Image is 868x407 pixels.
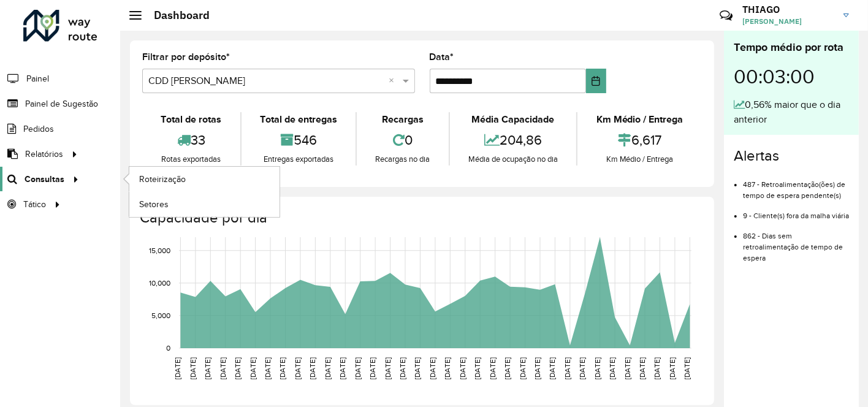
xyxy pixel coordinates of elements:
a: Contato Rápido [713,2,739,29]
div: Total de entregas [245,112,353,127]
span: [PERSON_NAME] [742,16,834,27]
text: [DATE] [234,357,242,379]
span: Consultas [25,173,64,186]
h3: THIAGO [742,4,834,15]
text: [DATE] [384,357,392,379]
text: [DATE] [398,357,406,379]
text: [DATE] [414,357,422,379]
div: 00:03:00 [734,56,849,97]
text: 10,000 [149,279,170,287]
text: [DATE] [338,357,346,379]
text: 0 [166,344,170,352]
text: [DATE] [638,357,646,379]
text: [DATE] [279,357,287,379]
button: Choose Date [586,69,606,93]
text: 15,000 [149,246,170,254]
text: [DATE] [503,357,511,379]
li: 487 - Retroalimentação(ões) de tempo de espera pendente(s) [743,170,849,201]
text: [DATE] [443,357,451,379]
text: [DATE] [459,357,466,379]
div: Km Médio / Entrega [581,112,699,127]
text: [DATE] [549,357,557,379]
div: 546 [245,127,353,153]
div: Tempo médio por rota [734,39,849,56]
text: [DATE] [294,357,302,379]
text: [DATE] [324,357,332,379]
span: Setores [139,198,169,211]
label: Filtrar por depósito [142,50,230,64]
text: [DATE] [608,357,616,379]
span: Relatórios [25,148,63,161]
text: [DATE] [533,357,541,379]
text: [DATE] [354,357,362,379]
div: Recargas no dia [360,153,446,165]
label: Data [430,50,454,64]
text: [DATE] [219,357,227,379]
text: [DATE] [623,357,631,379]
a: Setores [129,192,280,216]
div: 0,56% maior que o dia anterior [734,97,849,127]
text: [DATE] [308,357,316,379]
text: [DATE] [264,357,272,379]
div: Recargas [360,112,446,127]
li: 9 - Cliente(s) fora da malha viária [743,201,849,221]
text: [DATE] [653,357,661,379]
div: Total de rotas [145,112,237,127]
div: Km Médio / Entrega [581,153,699,165]
div: Média Capacidade [453,112,574,127]
li: 862 - Dias sem retroalimentação de tempo de espera [743,221,849,264]
h4: Capacidade por dia [140,209,702,227]
text: [DATE] [489,357,497,379]
div: Média de ocupação no dia [453,153,574,165]
div: 0 [360,127,446,153]
span: Painel de Sugestão [25,97,98,110]
div: Entregas exportadas [245,153,353,165]
text: [DATE] [189,357,197,379]
text: [DATE] [473,357,481,379]
h4: Alertas [734,147,849,165]
div: 33 [145,127,237,153]
text: [DATE] [204,357,211,379]
text: [DATE] [519,357,527,379]
span: Tático [23,198,46,211]
a: Roteirização [129,167,280,191]
span: Clear all [389,74,400,88]
div: Rotas exportadas [145,153,237,165]
text: [DATE] [683,357,691,379]
h2: Dashboard [142,9,210,22]
span: Pedidos [23,123,54,135]
span: Painel [26,72,49,85]
text: [DATE] [368,357,376,379]
text: [DATE] [668,357,676,379]
text: [DATE] [249,357,257,379]
text: 5,000 [151,311,170,319]
span: Roteirização [139,173,186,186]
text: [DATE] [593,357,601,379]
div: 204,86 [453,127,574,153]
text: [DATE] [428,357,436,379]
text: [DATE] [173,357,181,379]
text: [DATE] [563,357,571,379]
div: 6,617 [581,127,699,153]
text: [DATE] [578,357,586,379]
